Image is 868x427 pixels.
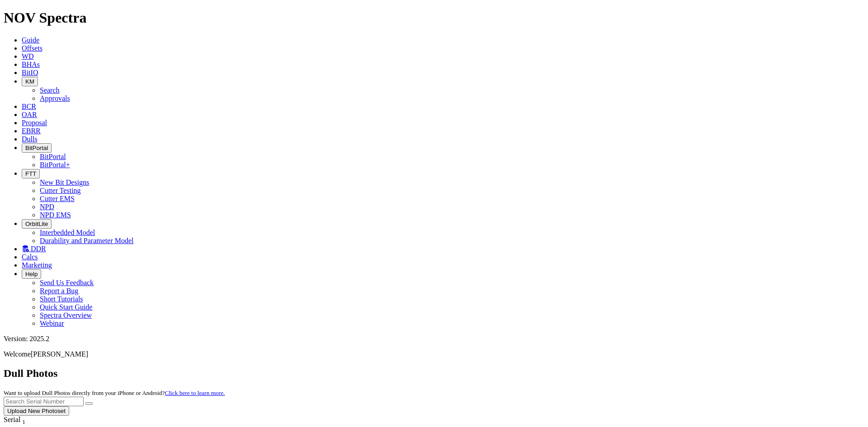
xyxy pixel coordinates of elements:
h2: Dull Photos [4,367,864,380]
a: Webinar [40,319,64,327]
input: Search Serial Number [4,397,84,406]
a: Interbedded Model [40,229,95,236]
span: Serial [4,416,20,423]
a: Calcs [22,253,38,261]
p: Welcome [4,350,864,358]
a: Click here to learn more. [165,389,225,396]
button: BitPortal [22,143,52,153]
button: KM [22,77,38,86]
button: FTT [22,169,40,178]
sub: 1 [22,418,25,425]
a: BitIQ [22,69,38,76]
a: Durability and Parameter Model [40,237,134,244]
small: Want to upload Dull Photos directly from your iPhone or Android? [4,389,225,396]
a: EBRR [22,127,41,135]
a: Short Tutorials [40,295,83,303]
span: [PERSON_NAME] [31,350,88,358]
button: OrbitLite [22,219,52,229]
a: Approvals [40,94,70,102]
div: Version: 2025.2 [4,335,864,343]
a: BHAs [22,61,40,68]
span: OrbitLite [25,221,48,227]
span: Sort None [22,416,25,423]
button: Help [22,269,41,279]
a: New Bit Designs [40,178,89,186]
span: Help [25,271,38,277]
a: NPD [40,203,54,211]
h1: NOV Spectra [4,9,864,26]
div: Serial Sort None [4,416,42,426]
a: Cutter EMS [40,195,75,202]
span: KM [25,78,34,85]
a: BCR [22,103,36,110]
a: Spectra Overview [40,311,92,319]
a: WD [22,52,34,60]
a: Quick Start Guide [40,303,92,311]
a: OAR [22,111,37,118]
a: Offsets [22,44,42,52]
span: FTT [25,170,36,177]
span: BitPortal [25,145,48,151]
button: Upload New Photoset [4,406,69,416]
a: Cutter Testing [40,187,81,194]
a: Search [40,86,60,94]
a: BitPortal [40,153,66,160]
a: Marketing [22,261,52,269]
span: DDR [31,245,46,253]
a: Proposal [22,119,47,127]
a: BitPortal+ [40,161,70,169]
a: Send Us Feedback [40,279,94,286]
a: Report a Bug [40,287,78,295]
a: NPD EMS [40,211,71,219]
a: Dulls [22,135,38,143]
a: Guide [22,36,39,44]
a: DDR [22,245,46,253]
